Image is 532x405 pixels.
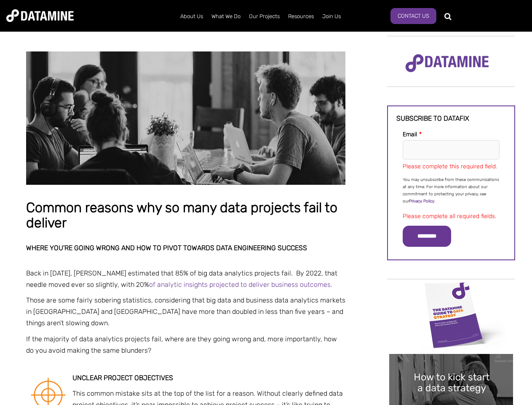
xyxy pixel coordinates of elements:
a: Our Projects [245,5,284,27]
a: Contact Us [390,8,436,24]
a: Join Us [318,5,345,27]
h3: Subscribe to datafix [396,115,506,122]
a: of analytic insights projected to deliver business outcomes. [149,281,332,289]
h1: Common reasons why so many data projects fail to deliver [26,200,345,230]
img: Data Strategy Cover thumbnail [389,280,513,350]
a: Privacy Policy [409,199,434,204]
h2: Where you’re going wrong and how to pivot towards data engineering success [26,244,345,252]
span: Email [403,131,417,138]
a: What We Do [207,5,245,27]
p: Back in [DATE], [PERSON_NAME] estimated that 85% of big data analytics projects fail. By 2022, th... [26,267,345,290]
label: Please complete this required field. [403,163,497,170]
p: Those are some fairly sobering statistics, considering that big data and business data analytics ... [26,294,345,329]
a: About Us [176,5,207,27]
label: Please complete all required fields. [403,213,496,220]
strong: Unclear project objectives [72,374,173,382]
img: Datamine Logo No Strapline - Purple [400,49,495,78]
p: You may unsubscribe from these communications at any time. For more information about our commitm... [403,176,500,205]
img: Datamine [6,9,74,22]
p: If the majority of data analytics projects fail, where are they going wrong and, more importantly... [26,333,345,356]
a: Resources [284,5,318,27]
img: Common reasons why so many data projects fail to deliver [26,51,345,185]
